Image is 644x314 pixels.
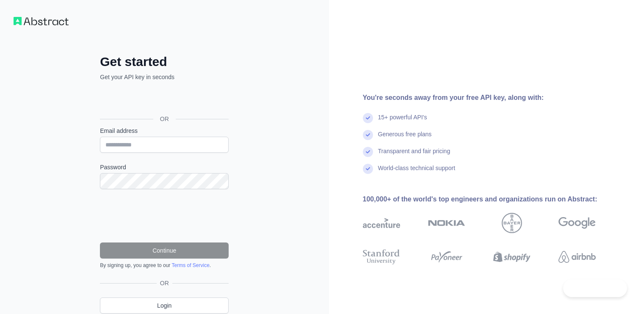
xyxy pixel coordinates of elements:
a: Login [100,297,229,314]
div: 100,000+ of the world's top engineers and organizations run on Abstract: [363,194,623,204]
div: Generous free plans [378,130,432,147]
img: payoneer [428,248,465,266]
div: World-class technical support [378,164,456,181]
button: Continue [100,242,229,259]
img: accenture [363,213,400,233]
img: check mark [363,113,373,123]
p: Get your API key in seconds [100,73,229,81]
div: By signing up, you agree to our . [100,262,229,269]
img: stanford university [363,248,400,266]
a: Terms of Service [171,262,209,268]
span: OR [157,279,172,287]
img: check mark [363,164,373,174]
img: check mark [363,130,373,140]
img: bayer [502,213,522,233]
img: shopify [493,248,531,266]
img: check mark [363,147,373,157]
span: OR [153,115,176,123]
img: nokia [428,213,465,233]
img: google [558,213,596,233]
img: Workflow [14,17,69,25]
label: Password [100,163,229,171]
iframe: Sign in with Google Button [96,91,231,109]
div: You're seconds away from your free API key, along with: [363,93,623,103]
div: 15+ powerful API's [378,113,427,130]
iframe: Toggle Customer Support [563,279,627,297]
iframe: reCAPTCHA [100,199,229,232]
img: airbnb [558,248,596,266]
div: Transparent and fair pricing [378,147,451,164]
label: Email address [100,127,229,135]
h2: Get started [100,54,229,69]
